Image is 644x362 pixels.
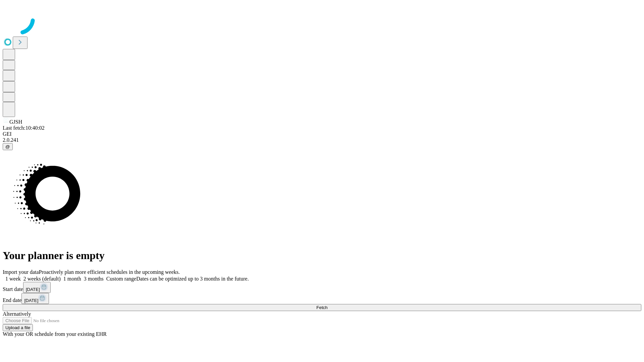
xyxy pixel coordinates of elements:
[106,276,136,282] span: Custom range
[3,143,13,150] button: @
[3,131,641,137] div: GEI
[23,282,51,293] button: [DATE]
[3,125,45,131] span: Last fetch: 10:40:02
[26,287,40,292] span: [DATE]
[3,269,39,275] span: Import your data
[136,276,249,282] span: Dates can be optimized up to 3 months in the future.
[21,293,49,304] button: [DATE]
[84,276,104,282] span: 3 months
[23,276,61,282] span: 2 weeks (default)
[63,276,81,282] span: 1 month
[3,293,641,304] div: End date
[3,249,641,262] h1: Your planner is empty
[24,298,38,303] span: [DATE]
[5,144,10,149] span: @
[3,331,107,337] span: With your OR schedule from your existing EHR
[3,304,641,311] button: Fetch
[9,119,22,125] span: GJSH
[39,269,180,275] span: Proactively plan more efficient schedules in the upcoming weeks.
[5,276,21,282] span: 1 week
[316,305,327,310] span: Fetch
[3,137,641,143] div: 2.0.241
[3,324,33,331] button: Upload a file
[3,282,641,293] div: Start date
[3,311,31,317] span: Alternatively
